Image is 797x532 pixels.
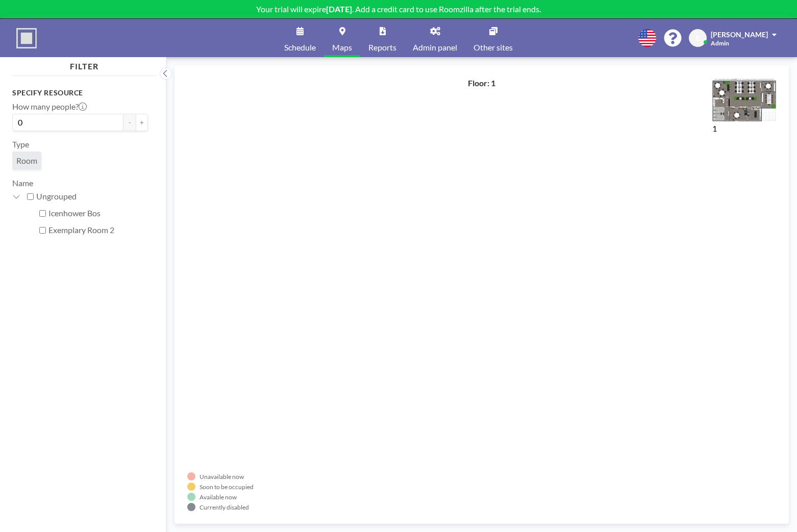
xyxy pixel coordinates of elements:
h4: FILTER [12,57,156,71]
span: Admin [711,39,729,47]
span: Other sites [474,43,513,52]
label: 1 [712,123,717,133]
a: Schedule [276,19,324,57]
span: Admin panel [413,43,457,52]
img: ExemplaryFloorPlanRoomzilla.png [712,78,776,121]
label: Name [12,178,33,188]
span: Room [16,156,37,165]
span: E [696,34,700,43]
h3: Specify resource [12,88,148,97]
div: Available now [200,493,237,501]
a: Reports [360,19,405,57]
span: Schedule [284,43,316,52]
div: Soon to be occupied [200,483,254,491]
a: Maps [324,19,360,57]
img: organization-logo [16,28,37,48]
span: Maps [332,43,352,52]
label: Exemplary Room 2 [48,225,148,235]
label: How many people? [12,102,87,112]
label: Ungrouped [36,191,148,201]
div: Currently disabled [200,503,249,511]
b: [DATE] [326,4,352,14]
span: Reports [368,43,396,52]
label: Type [12,139,29,149]
a: Other sites [465,19,521,57]
h4: Floor: 1 [468,78,495,88]
button: + [136,114,148,131]
a: Admin panel [405,19,465,57]
label: Icenhower Bos [48,208,148,218]
div: Unavailable now [200,473,244,480]
span: [PERSON_NAME] [711,30,768,39]
button: - [123,114,136,131]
